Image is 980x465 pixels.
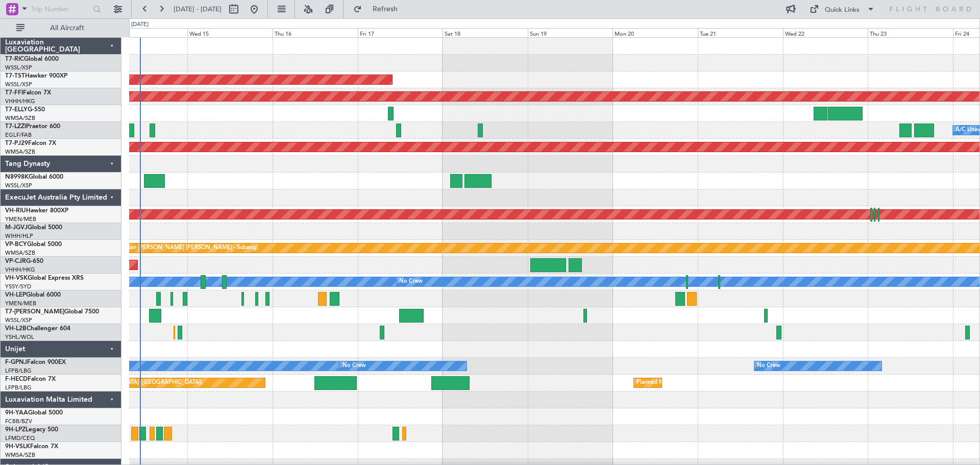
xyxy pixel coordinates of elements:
[131,20,149,29] div: [DATE]
[5,56,24,62] span: T7-RIC
[5,97,35,105] a: VHHH/HKG
[399,274,423,289] div: No Crew
[5,114,35,122] a: WMSA/SZB
[5,208,26,214] span: VH-RIU
[5,410,28,416] span: 9H-YAA
[5,333,34,341] a: YSHL/WOL
[5,418,32,425] a: FCBB/BZV
[5,90,23,96] span: T7-FFI
[5,266,35,274] a: VHHH/HKG
[5,225,28,231] span: M-JGVJ
[5,326,70,332] a: VH-L2BChallenger 604
[5,275,84,281] a: VH-VSKGlobal Express XRS
[5,384,32,391] a: LFPB/LBG
[5,90,51,96] a: T7-FFIFalcon 7X
[31,2,90,17] input: Trip Number
[5,359,27,365] span: F-GPNJ
[5,140,56,146] a: T7-PJ29Falcon 7X
[11,20,111,36] button: All Aircraft
[5,300,36,307] a: YMEN/MEB
[5,444,58,450] a: 9H-VSLKFalcon 7X
[342,358,366,374] div: No Crew
[5,56,59,62] a: T7-RICGlobal 6000
[5,241,27,248] span: VP-BCY
[5,174,63,180] a: N8998KGlobal 6000
[5,140,28,146] span: T7-PJ29
[5,326,27,332] span: VH-L2B
[868,28,953,37] div: Thu 23
[5,451,35,459] a: WMSA/SZB
[5,410,63,416] a: 9H-YAAGlobal 5000
[174,5,222,14] span: [DATE] - [DATE]
[5,225,62,231] a: M-JGVJGlobal 5000
[5,258,26,264] span: VP-CJR
[5,283,31,290] a: YSSY/SYD
[103,28,188,37] div: Tue 14
[5,249,35,257] a: WMSA/SZB
[273,28,358,37] div: Thu 16
[5,208,68,214] a: VH-RIUHawker 800XP
[5,124,60,130] a: T7-LZZIPraetor 600
[5,376,56,382] a: F-HECDFalcon 7X
[5,131,32,139] a: EGLF/FAB
[5,427,26,433] span: 9H-LPZ
[783,28,868,37] div: Wed 22
[5,182,32,189] a: WSSL/XSP
[5,174,29,180] span: N8998K
[5,232,33,240] a: WIHH/HLP
[5,309,99,315] a: T7-[PERSON_NAME]Global 7500
[612,28,698,37] div: Mon 20
[5,434,35,442] a: LFMD/CEQ
[349,1,410,17] button: Refresh
[443,28,528,37] div: Sat 18
[5,359,66,365] a: F-GPNJFalcon 900EX
[698,28,783,37] div: Tue 21
[27,25,108,32] span: All Aircraft
[5,367,32,375] a: LFPB/LBG
[187,28,273,37] div: Wed 15
[825,5,860,15] div: Quick Links
[358,28,443,37] div: Fri 17
[804,1,880,17] button: Quick Links
[5,107,45,113] a: T7-ELLYG-550
[5,275,28,281] span: VH-VSK
[5,292,26,298] span: VH-LEP
[636,375,797,390] div: Planned Maint [GEOGRAPHIC_DATA] ([GEOGRAPHIC_DATA])
[5,124,26,130] span: T7-LZZI
[364,6,407,13] span: Refresh
[5,241,62,248] a: VP-BCYGlobal 5000
[757,358,780,374] div: No Crew
[5,73,25,79] span: T7-TST
[20,240,258,256] div: Planned Maint [GEOGRAPHIC_DATA] (Sultan [PERSON_NAME] [PERSON_NAME] - Subang)
[5,316,32,324] a: WSSL/XSP
[5,258,43,264] a: VP-CJRG-650
[5,64,32,71] a: WSSL/XSP
[5,309,64,315] span: T7-[PERSON_NAME]
[5,148,35,156] a: WMSA/SZB
[5,444,30,450] span: 9H-VSLK
[528,28,613,37] div: Sun 19
[5,81,32,88] a: WSSL/XSP
[5,73,67,79] a: T7-TSTHawker 900XP
[5,376,28,382] span: F-HECD
[5,215,36,223] a: YMEN/MEB
[5,427,58,433] a: 9H-LPZLegacy 500
[5,292,61,298] a: VH-LEPGlobal 6000
[5,107,28,113] span: T7-ELLY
